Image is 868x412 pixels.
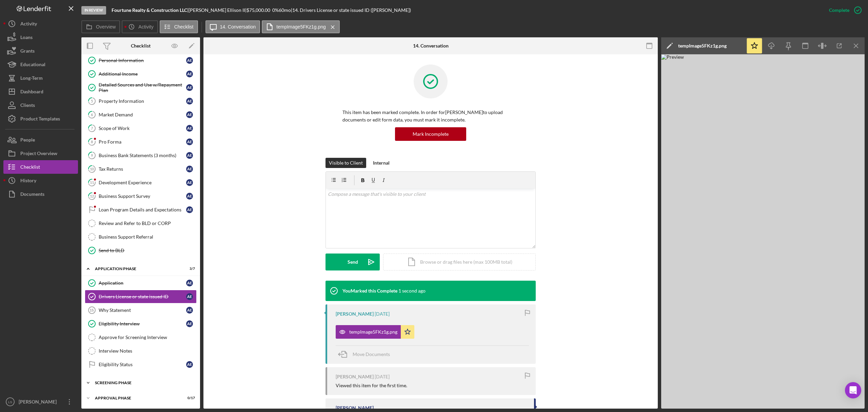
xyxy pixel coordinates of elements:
[336,325,414,339] button: tempImage5FKz1g.png
[99,180,186,185] div: Development Experience
[91,112,93,117] tspan: 6
[99,71,186,77] div: Additional Income
[3,160,78,174] a: Checklist
[91,99,93,103] tspan: 5
[413,43,449,49] div: 14. Conversation
[160,20,198,33] button: Checklist
[262,20,340,33] button: tempImage5FKz1g.png
[329,158,363,168] div: Visible to Client
[85,162,197,176] a: 10Tax ReturnsAE
[3,133,78,147] button: People
[336,374,374,379] div: [PERSON_NAME]
[3,98,78,112] button: Clients
[20,147,57,162] div: Project Overview
[3,395,78,409] button: LS[PERSON_NAME]
[20,112,60,127] div: Product Templates
[20,85,43,100] div: Dashboard
[99,112,186,117] div: Market Demand
[90,180,94,185] tspan: 11
[183,396,195,400] div: 0 / 17
[81,6,106,15] div: In Review
[138,24,153,30] label: Activity
[99,166,186,172] div: Tax Returns
[272,7,279,13] div: 0 %
[91,139,93,144] tspan: 8
[678,43,727,49] div: tempImage5FKz1g.png
[829,3,849,17] div: Complete
[342,109,519,124] p: This item has been marked complete. In order for [PERSON_NAME] to upload documents or edit form d...
[99,294,186,299] div: Drivers License or state issued ID
[99,207,186,212] div: Loan Program Details and Expectations
[186,84,193,91] div: A E
[85,244,197,257] a: Send to BLD
[370,158,393,168] button: Internal
[20,160,40,175] div: Checklist
[90,194,94,198] tspan: 12
[325,158,366,168] button: Visible to Client
[822,3,865,17] button: Complete
[85,290,197,303] a: Drivers License or state issued IDAE
[186,280,193,286] div: A E
[186,193,193,200] div: A E
[20,187,44,203] div: Documents
[90,167,94,171] tspan: 10
[3,44,78,58] a: Grants
[91,126,93,130] tspan: 7
[186,307,193,314] div: A E
[20,31,33,46] div: Loans
[336,346,397,363] button: Move Documents
[85,203,197,217] a: Loan Program Details and ExpectationsAE
[91,153,93,157] tspan: 9
[99,307,186,313] div: Why Statement
[17,395,61,410] div: [PERSON_NAME]
[85,81,197,94] a: Detailed Sources and Use w/Repayment PlanAE
[186,206,193,213] div: A E
[85,217,197,230] a: Review and Refer to BLD or CORP
[99,126,186,131] div: Scope of Work
[413,127,449,141] div: Mark Incomplete
[99,139,186,145] div: Pro Forma
[3,147,78,160] button: Project Overview
[348,254,358,270] div: Send
[85,149,197,162] a: 9Business Bank Statements (3 months)AE
[99,335,196,340] div: Approve for Screening Interview
[85,189,197,203] a: 12Business Support SurveyAE
[20,71,43,87] div: Long-Term
[186,111,193,118] div: A E
[85,331,197,344] a: Approve for Screening Interview
[395,127,466,141] button: Mark Incomplete
[85,276,197,290] a: ApplicationAE
[85,67,197,81] a: Additional IncomeAE
[99,193,186,199] div: Business Support Survey
[85,54,197,67] a: Personal InformationAE
[3,71,78,85] a: Long-Term
[186,361,193,368] div: A E
[186,71,193,77] div: A E
[81,20,120,33] button: Overview
[186,320,193,327] div: A E
[20,174,36,189] div: History
[20,98,35,114] div: Clients
[845,382,861,398] div: Open Intercom Messenger
[3,174,78,187] button: History
[96,24,116,30] label: Overview
[342,288,397,294] div: You Marked this Complete
[186,98,193,105] div: A E
[122,20,158,33] button: Activity
[375,374,390,379] time: 2025-08-13 12:51
[85,344,197,358] a: Interview Notes
[3,85,78,98] button: Dashboard
[3,112,78,126] button: Product Templates
[276,24,326,30] label: tempImage5FKz1g.png
[336,311,374,317] div: [PERSON_NAME]
[375,311,390,317] time: 2025-08-13 12:53
[95,396,178,400] div: Approval Phase
[85,94,197,108] a: 5Property InformationAE
[8,400,12,404] text: LS
[20,17,37,32] div: Activity
[3,58,78,71] button: Educational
